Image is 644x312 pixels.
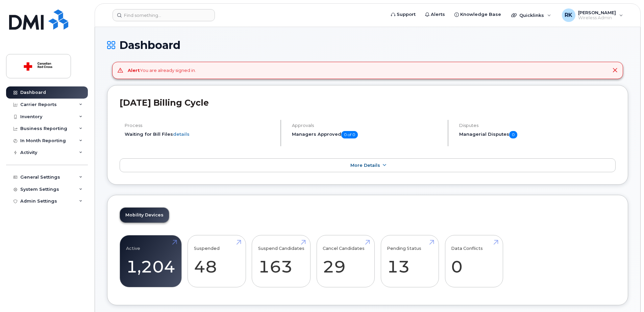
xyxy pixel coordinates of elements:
h2: [DATE] Billing Cycle [120,98,616,108]
span: 0 of 0 [341,131,358,138]
a: Suspended 48 [194,239,240,284]
span: 0 [509,131,517,138]
a: Mobility Devices [120,208,169,223]
a: details [173,131,190,137]
h4: Disputes [459,123,616,128]
a: Pending Status 13 [387,239,432,284]
li: Waiting for Bill Files [125,131,275,137]
h5: Managerial Disputes [459,131,616,138]
span: More Details [350,163,380,168]
strong: Alert [128,68,140,73]
a: Data Conflicts 0 [451,239,497,284]
a: Active 1,204 [126,239,175,284]
h4: Process [125,123,275,128]
h5: Managers Approved [292,131,442,138]
h4: Approvals [292,123,442,128]
a: Suspend Candidates 163 [258,239,304,284]
h1: Dashboard [107,39,628,51]
a: Cancel Candidates 29 [323,239,368,284]
div: You are already signed in. [128,67,196,74]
